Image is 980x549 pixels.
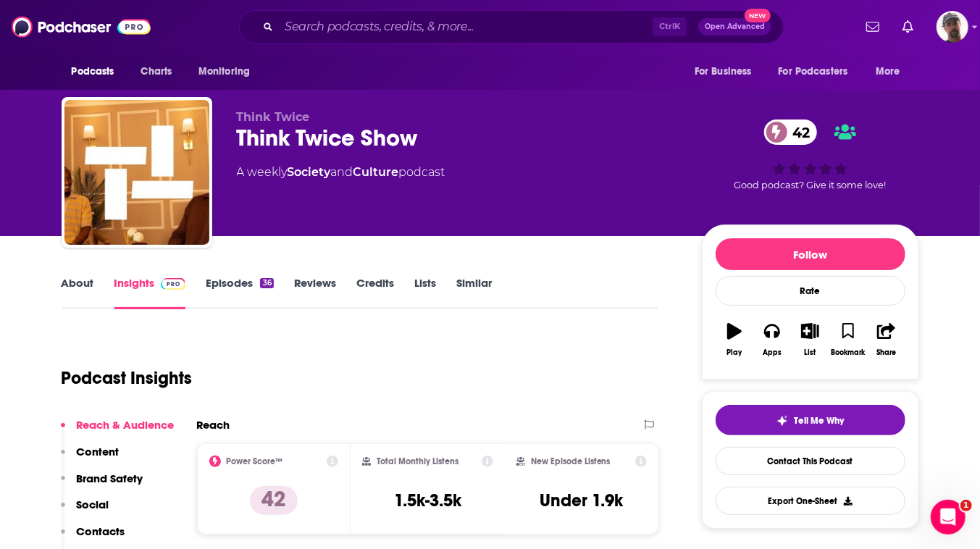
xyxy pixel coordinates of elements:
input: Search podcasts, credits, & more... [279,15,653,38]
div: Rate [716,276,905,306]
span: For Podcasters [779,62,848,82]
button: Content [61,445,120,472]
span: 42 [779,120,818,145]
a: 42 [764,120,818,145]
a: Show notifications dropdown [860,14,885,39]
a: Charts [132,58,181,85]
div: List [805,348,816,357]
p: 42 [250,486,298,515]
h3: Under 1.9k [540,490,624,511]
div: 42Good podcast? Give it some love! [702,110,919,200]
button: Social [61,498,109,524]
span: Logged in as cjPurdy [937,11,968,43]
div: Share [876,348,896,357]
h2: Power Score™ [227,456,283,466]
div: Apps [763,348,782,357]
a: Credits [356,276,394,309]
div: Search podcasts, credits, & more... [239,10,784,43]
div: 36 [260,278,273,288]
button: open menu [188,58,269,85]
img: Think Twice Show [64,100,209,245]
span: Charts [141,62,172,82]
button: Play [716,314,753,366]
div: Play [726,348,742,357]
div: Bookmark [831,348,865,357]
img: tell me why sparkle [776,415,788,427]
a: InsightsPodchaser Pro [114,276,186,309]
button: open menu [769,58,869,85]
a: About [62,276,94,309]
button: tell me why sparkleTell Me Why [716,405,905,435]
a: Reviews [294,276,336,309]
div: A weekly podcast [237,164,445,181]
button: open menu [684,58,770,85]
span: Podcasts [72,62,114,82]
a: Contact This Podcast [716,447,905,475]
a: Lists [414,276,436,309]
h1: Podcast Insights [62,367,193,389]
button: Apps [753,314,791,366]
a: Similar [456,276,492,309]
h3: 1.5k-3.5k [394,490,461,511]
button: Open AdvancedNew [698,18,771,35]
p: Reach & Audience [77,418,175,432]
button: open menu [866,58,918,85]
h2: Total Monthly Listens [377,456,458,466]
button: Show profile menu [937,11,968,43]
img: User Profile [937,11,968,43]
iframe: Intercom live chat [931,500,966,535]
span: Good podcast? Give it some love! [734,180,887,190]
span: 1 [960,500,972,511]
button: Share [867,314,905,366]
span: Monitoring [198,62,250,82]
a: Culture [353,165,399,179]
button: Bookmark [829,314,867,366]
p: Contacts [77,524,125,538]
span: and [331,165,353,179]
p: Content [77,445,120,458]
img: Podchaser - Follow, Share and Rate Podcasts [12,13,151,41]
a: Episodes36 [206,276,273,309]
a: Society [288,165,331,179]
a: Show notifications dropdown [897,14,919,39]
img: Podchaser Pro [161,278,186,290]
button: Reach & Audience [61,418,175,445]
button: Brand Safety [61,472,143,498]
span: Tell Me Why [794,415,844,427]
p: Brand Safety [77,472,143,485]
button: Export One-Sheet [716,487,905,515]
span: New [745,9,771,22]
span: More [876,62,900,82]
span: For Business [695,62,752,82]
button: List [791,314,829,366]
span: Ctrl K [653,17,687,36]
h2: New Episode Listens [531,456,611,466]
span: Think Twice [237,110,310,124]
button: open menu [62,58,133,85]
h2: Reach [197,418,230,432]
span: Open Advanced [705,23,765,30]
button: Follow [716,238,905,270]
p: Social [77,498,109,511]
